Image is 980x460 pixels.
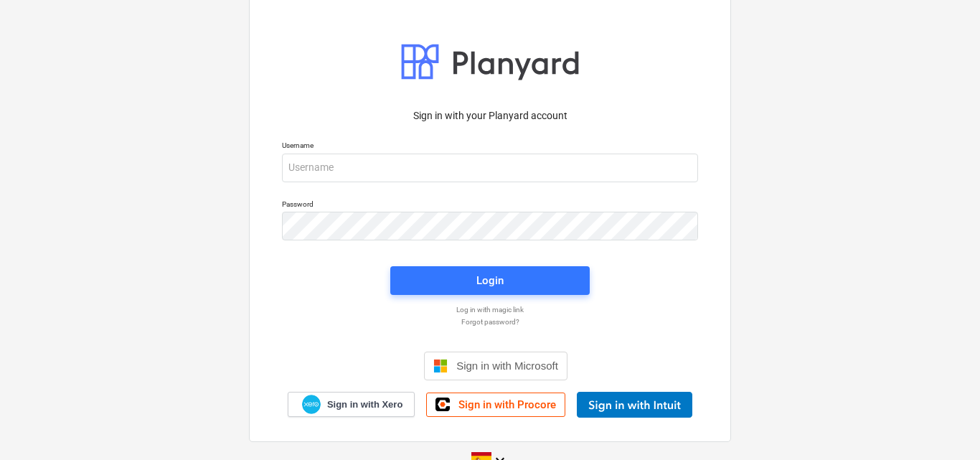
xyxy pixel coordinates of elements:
button: Login [390,266,590,295]
span: Sign in with Xero [327,398,402,411]
a: Sign in with Xero [288,392,415,417]
a: Log in with magic link [275,305,705,314]
span: Sign in with Microsoft [456,360,558,372]
img: Xero logo [302,395,321,414]
img: Microsoft logo [433,359,448,373]
input: Username [282,154,698,182]
p: Username [282,141,698,153]
div: Login [476,271,504,290]
p: Password [282,200,698,212]
span: Sign in with Procore [458,398,556,411]
a: Forgot password? [275,317,705,327]
a: Sign in with Procore [426,393,565,417]
p: Sign in with your Planyard account [282,108,698,123]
